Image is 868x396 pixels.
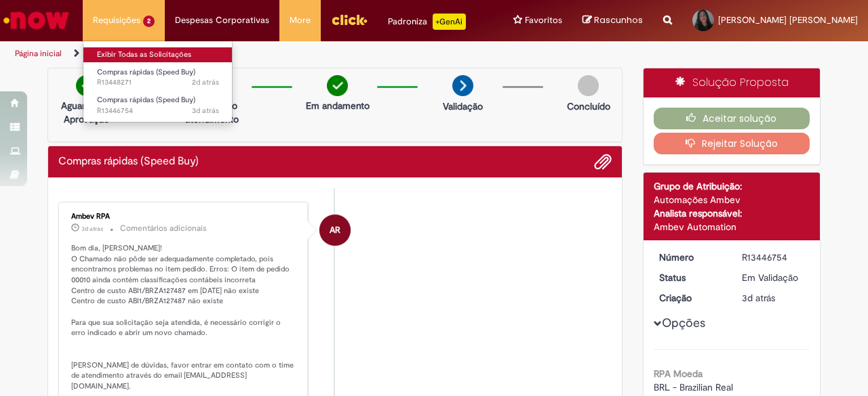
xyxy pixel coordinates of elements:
div: Automações Ambev [654,193,810,206]
div: Grupo de Atribuição: [654,179,810,193]
dt: Status [649,271,732,284]
button: Rejeitar Solução [654,133,810,154]
p: Aguardando Aprovação [54,99,119,126]
span: Despesas Corporativas [175,14,269,27]
span: Compras rápidas (Speed Buy) [97,95,195,105]
span: [PERSON_NAME] [PERSON_NAME] [718,14,858,26]
span: R13446754 [97,106,219,116]
img: arrow-next.png [452,75,473,96]
time: 26/08/2025 09:29:14 [81,225,103,233]
div: Ambev RPA [319,215,351,246]
span: AR [330,214,340,246]
time: 26/08/2025 13:13:36 [192,77,219,87]
img: click_logo_yellow_360x200.png [331,9,368,30]
img: check-circle-green.png [327,75,348,96]
img: check-circle-green.png [76,75,97,96]
ul: Requisições [83,41,233,123]
span: Favoritos [525,14,562,27]
span: 3d atrás [192,106,219,116]
div: 26/08/2025 08:46:39 [742,291,805,305]
span: R13448271 [97,77,219,88]
span: 2d atrás [192,77,219,87]
time: 26/08/2025 08:46:40 [192,106,219,116]
span: Requisições [93,14,140,27]
span: Compras rápidas (Speed Buy) [97,67,195,77]
ul: Trilhas de página [10,41,568,66]
span: Rascunhos [594,14,643,26]
b: RPA Moeda [654,368,703,380]
span: 3d atrás [81,225,103,233]
div: Em Validação [742,271,805,284]
p: Em andamento [306,99,370,112]
button: Adicionar anexos [594,153,612,171]
div: Ambev RPA [71,213,297,221]
p: +GenAi [433,14,466,30]
span: BRL - Brazilian Real [654,381,733,393]
div: Padroniza [388,14,466,30]
p: Bom dia, [PERSON_NAME]! O Chamado não pôde ser adequadamente completado, pois encontramos problem... [71,243,297,392]
p: Concluído [567,100,610,113]
p: Validação [443,100,483,113]
a: Página inicial [15,48,62,59]
button: Aceitar solução [654,108,810,129]
img: img-circle-grey.png [578,75,599,96]
time: 26/08/2025 08:46:39 [742,292,775,304]
a: Aberto R13446754 : Compras rápidas (Speed Buy) [83,93,233,118]
div: Solução Proposta [644,68,821,97]
span: 2 [143,16,155,27]
small: Comentários adicionais [120,223,207,234]
span: More [290,14,311,27]
h2: Compras rápidas (Speed Buy) Histórico de tíquete [58,156,199,168]
a: Exibir Todas as Solicitações [83,47,233,62]
div: Analista responsável: [654,206,810,220]
a: Aberto R13448271 : Compras rápidas (Speed Buy) [83,65,233,90]
dt: Criação [649,291,732,305]
img: ServiceNow [1,7,71,34]
dt: Número [649,250,732,264]
div: Ambev Automation [654,220,810,234]
a: Rascunhos [583,14,643,27]
div: R13446754 [742,250,805,264]
span: 3d atrás [742,292,775,304]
